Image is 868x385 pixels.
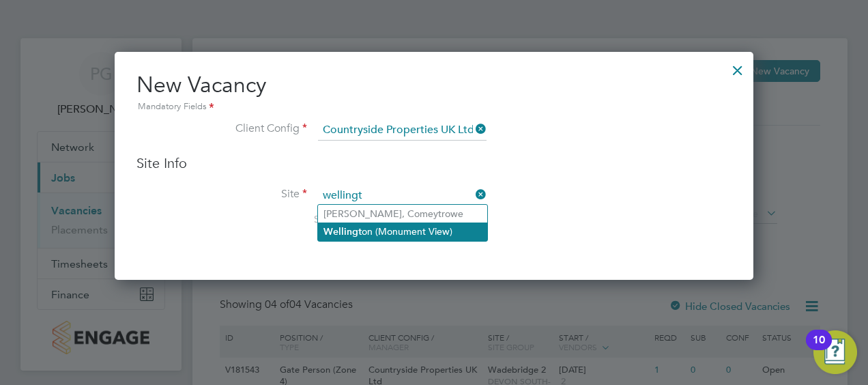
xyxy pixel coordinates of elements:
[136,187,307,201] label: Site
[136,100,732,115] div: Mandatory Fields
[813,340,825,358] div: 10
[323,226,362,238] b: Wellingt
[136,71,732,115] h2: New Vacancy
[136,122,307,136] label: Client Config
[318,223,487,241] li: on (Monument View)
[318,120,487,141] input: Search for...
[136,154,732,172] h3: Site Info
[318,205,487,223] li: [PERSON_NAME], Comeytrowe
[813,330,857,374] button: Open Resource Center, 10 new notifications
[318,186,487,206] input: Search for...
[314,213,482,225] span: Search by site name, address or group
